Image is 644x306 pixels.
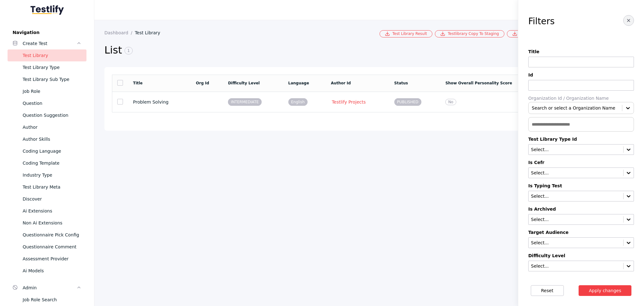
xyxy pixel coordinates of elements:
[23,171,81,179] div: Industry Type
[528,96,634,101] label: Organization Id / Organization Name
[23,76,81,83] div: Test Library Sub Type
[507,30,561,37] a: Bulk Csv Download
[445,81,512,85] a: Show Overall Personality Score
[8,265,86,277] a: Ai Models
[8,121,86,133] a: Author
[8,109,86,121] a: Question Suggestion
[8,193,86,205] a: Discover
[23,183,81,191] div: Test Library Meta
[23,219,81,227] div: Non Ai Extensions
[23,147,81,155] div: Coding Language
[104,30,135,35] a: Dashboard
[23,135,81,143] div: Author Skills
[23,231,81,239] div: Questionnaire Pick Config
[394,81,408,85] a: Status
[8,157,86,169] a: Coding Template
[445,99,456,105] span: No
[135,30,165,35] a: Test Library
[8,133,86,145] a: Author Skills
[528,230,634,235] label: Target Audience
[435,30,504,37] a: Testlibrary Copy To Staging
[104,44,529,57] h2: List
[528,16,555,26] h3: Filters
[23,296,81,303] div: Job Role Search
[125,47,133,54] span: 1
[23,52,81,59] div: Test Library
[23,159,81,167] div: Coding Template
[23,243,81,251] div: Questionnaire Comment
[23,207,81,215] div: Ai Extensions
[23,267,81,275] div: Ai Models
[528,253,634,258] label: Difficulty Level
[228,81,260,85] a: Difficulty Level
[8,61,86,73] a: Test Library Type
[23,123,81,131] div: Author
[8,229,86,241] a: Questionnaire Pick Config
[288,81,309,85] a: Language
[380,30,432,37] a: Test Library Result
[579,285,632,296] button: Apply changes
[331,99,367,105] a: Testlify Projects
[8,181,86,193] a: Test Library Meta
[8,205,86,217] a: Ai Extensions
[394,98,421,106] span: PUBLISHED
[8,253,86,265] a: Assessment Provider
[23,40,76,47] div: Create Test
[8,85,86,97] a: Job Role
[133,99,186,105] section: Problem Solving
[31,5,64,15] img: Testlify - Backoffice
[23,255,81,263] div: Assessment Provider
[23,99,81,107] div: Question
[196,81,209,85] a: Org Id
[8,30,86,35] label: Navigation
[531,285,564,296] button: Reset
[23,284,76,292] div: Admin
[23,111,81,119] div: Question Suggestion
[331,81,351,85] a: Author Id
[8,73,86,85] a: Test Library Sub Type
[8,49,86,61] a: Test Library
[8,97,86,109] a: Question
[228,98,262,106] span: INTERMEDIATE
[528,160,634,165] label: Is Cefr
[528,72,634,77] label: Id
[133,81,142,85] a: Title
[528,137,634,142] label: Test Library Type Id
[8,145,86,157] a: Coding Language
[528,183,634,188] label: Is Typing Test
[23,195,81,203] div: Discover
[23,88,81,95] div: Job Role
[23,64,81,71] div: Test Library Type
[8,169,86,181] a: Industry Type
[528,207,634,212] label: Is Archived
[528,49,634,54] label: Title
[8,241,86,253] a: Questionnaire Comment
[288,98,308,106] span: English
[8,294,86,306] a: Job Role Search
[8,217,86,229] a: Non Ai Extensions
